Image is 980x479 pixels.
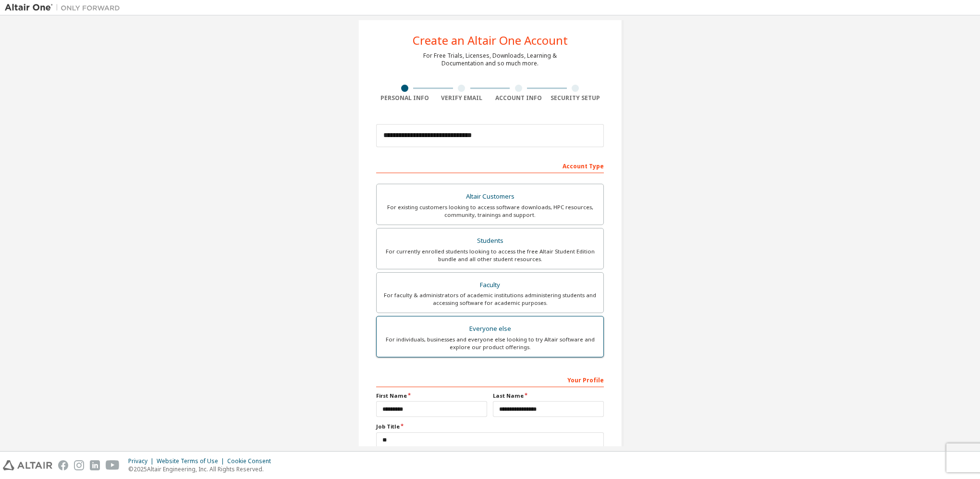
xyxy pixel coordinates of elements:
[376,372,604,387] div: Your Profile
[382,248,598,263] div: For currently enrolled students looking to access the free Altair Student Edition bundle and all ...
[74,460,84,470] img: instagram.svg
[157,457,227,465] div: Website Terms of Use
[382,291,598,307] div: For faculty & administrators of academic institutions administering students and accessing softwa...
[90,460,100,470] img: linkedin.svg
[58,460,68,470] img: facebook.svg
[382,322,598,336] div: Everyone else
[106,460,120,470] img: youtube.svg
[413,35,568,46] div: Create an Altair One Account
[376,94,433,102] div: Personal Info
[382,203,598,219] div: For existing customers looking to access software downloads, HPC resources, community, trainings ...
[382,190,598,203] div: Altair Customers
[376,423,604,430] label: Job Title
[376,392,487,400] label: First Name
[3,460,52,470] img: altair_logo.svg
[227,457,277,465] div: Cookie Consent
[128,457,157,465] div: Privacy
[128,465,277,473] p: © 2025 Altair Engineering, Inc. All Rights Reserved.
[376,158,604,173] div: Account Type
[547,94,604,102] div: Security Setup
[493,392,604,400] label: Last Name
[423,52,557,67] div: For Free Trials, Licenses, Downloads, Learning & Documentation and so much more.
[5,3,125,13] img: Altair One
[382,234,598,248] div: Students
[433,94,490,102] div: Verify Email
[382,278,598,292] div: Faculty
[490,94,547,102] div: Account Info
[382,336,598,351] div: For individuals, businesses and everyone else looking to try Altair software and explore our prod...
